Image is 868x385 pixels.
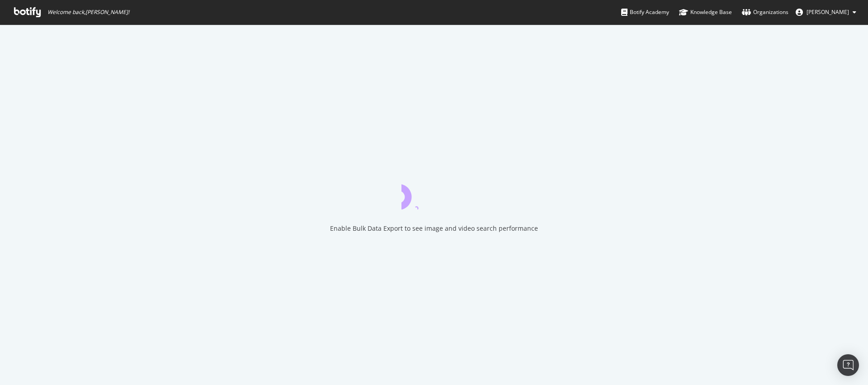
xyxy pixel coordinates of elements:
[788,5,863,19] button: [PERSON_NAME]
[742,8,788,17] div: Organizations
[807,8,849,16] span: Jacob Hurwith
[679,8,732,17] div: Knowledge Base
[837,354,859,376] div: Open Intercom Messenger
[621,8,669,17] div: Botify Academy
[330,224,538,233] div: Enable Bulk Data Export to see image and video search performance
[47,9,129,16] span: Welcome back, [PERSON_NAME] !
[401,177,467,209] div: animation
